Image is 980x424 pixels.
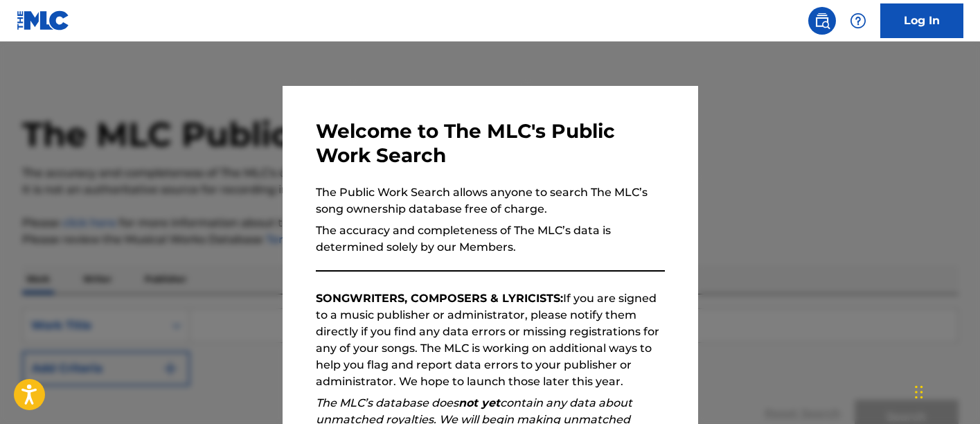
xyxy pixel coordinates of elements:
strong: SONGWRITERS, COMPOSERS & LYRICISTS: [316,292,563,305]
a: Log In [880,3,963,38]
h3: Welcome to The MLC's Public Work Search [316,119,665,168]
img: search [814,12,830,29]
p: The Public Work Search allows anyone to search The MLC’s song ownership database free of charge. [316,184,665,218]
iframe: Chat Widget [911,357,980,424]
img: help [850,12,866,29]
img: MLC Logo [17,10,70,30]
p: The accuracy and completeness of The MLC’s data is determined solely by our Members. [316,222,665,256]
div: Drag [915,371,923,413]
strong: not yet [458,396,500,409]
div: Help [844,7,872,35]
p: If you are signed to a music publisher or administrator, please notify them directly if you find ... [316,290,665,390]
a: Public Search [808,7,836,35]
